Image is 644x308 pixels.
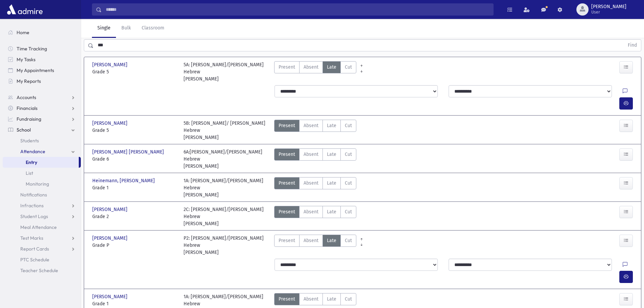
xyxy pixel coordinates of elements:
span: Late [327,180,336,187]
span: [PERSON_NAME] [92,120,129,127]
span: Late [327,208,336,215]
a: Attendance [3,146,81,157]
span: [PERSON_NAME] [92,206,129,213]
div: AttTypes [274,120,356,141]
a: PTC Schedule [3,254,81,265]
a: Financials [3,103,81,114]
span: Student Logs [20,213,48,219]
div: 2C: [PERSON_NAME]/[PERSON_NAME] Hebrew [PERSON_NAME] [184,206,268,227]
a: Test Marks [3,233,81,243]
span: List [26,170,33,176]
a: Home [3,27,81,38]
span: Absent [304,122,318,129]
span: Home [17,29,29,35]
a: Students [3,135,81,146]
a: Meal Attendance [3,222,81,233]
span: My Reports [17,78,41,84]
div: AttTypes [274,235,356,256]
a: Single [92,19,116,38]
span: Late [327,64,336,71]
span: Absent [304,295,318,303]
span: Report Cards [20,246,49,252]
a: Notifications [3,189,81,200]
span: My Tasks [17,56,35,63]
a: Classroom [136,19,170,38]
span: Grade 2 [92,213,177,220]
span: [PERSON_NAME] [92,61,129,68]
span: Present [279,122,295,129]
span: Fundraising [17,116,41,122]
span: Absent [304,237,318,244]
a: Entry [3,157,79,168]
span: Entry [26,159,37,165]
span: Notifications [20,192,47,198]
span: Grade 6 [92,156,177,163]
span: My Appointments [17,67,54,73]
div: 1A: [PERSON_NAME]/[PERSON_NAME] Hebrew [PERSON_NAME] [184,177,268,198]
a: My Appointments [3,65,81,76]
span: Grade 5 [92,127,177,134]
span: Time Tracking [17,46,47,52]
span: [PERSON_NAME] [591,4,626,9]
span: Attendance [20,148,45,155]
span: Cut [345,180,352,187]
a: Fundraising [3,114,81,124]
span: Infractions [20,203,44,209]
span: [PERSON_NAME] [PERSON_NAME] [92,148,165,156]
span: School [17,127,31,133]
span: Cut [345,64,352,71]
a: Bulk [116,19,136,38]
span: Late [327,122,336,129]
a: List [3,168,81,179]
span: Present [279,208,295,215]
div: 6A:[PERSON_NAME]/[PERSON_NAME] Hebrew [PERSON_NAME] [184,148,268,170]
span: Grade 1 [92,184,177,191]
a: Report Cards [3,243,81,254]
span: Teacher Schedule [20,267,58,274]
div: P2: [PERSON_NAME]/[PERSON_NAME] Hebrew [PERSON_NAME] [184,235,268,256]
div: AttTypes [274,177,356,198]
span: Cut [345,237,352,244]
a: My Reports [3,76,81,87]
span: Late [327,295,336,303]
span: Students [20,138,39,144]
span: Present [279,64,295,71]
span: Test Marks [20,235,43,241]
span: Late [327,237,336,244]
span: Cut [345,122,352,129]
span: Grade 5 [92,68,177,75]
img: AdmirePro [5,3,44,16]
span: Meal Attendance [20,224,57,230]
span: Financials [17,105,38,111]
span: Present [279,151,295,158]
span: [PERSON_NAME] [92,235,129,242]
span: Cut [345,151,352,158]
input: Search [102,3,493,16]
a: Teacher Schedule [3,265,81,276]
span: Absent [304,208,318,215]
span: Monitoring [26,181,49,187]
a: Accounts [3,92,81,103]
span: Absent [304,151,318,158]
span: Absent [304,64,318,71]
a: School [3,124,81,135]
a: Time Tracking [3,43,81,54]
span: Absent [304,180,318,187]
a: Monitoring [3,179,81,189]
button: Find [624,40,641,51]
span: User [591,9,626,15]
div: 5A: [PERSON_NAME]/[PERSON_NAME] Hebrew [PERSON_NAME] [184,61,268,82]
span: Grade P [92,242,177,249]
span: Grade 1 [92,300,177,307]
a: My Tasks [3,54,81,65]
div: AttTypes [274,148,356,170]
span: PTC Schedule [20,257,49,263]
span: Accounts [17,94,36,100]
span: Present [279,295,295,303]
div: 5B: [PERSON_NAME]/ [PERSON_NAME] Hebrew [PERSON_NAME] [184,120,268,141]
div: AttTypes [274,61,356,82]
div: AttTypes [274,206,356,227]
span: Present [279,237,295,244]
a: Student Logs [3,211,81,222]
span: Cut [345,208,352,215]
